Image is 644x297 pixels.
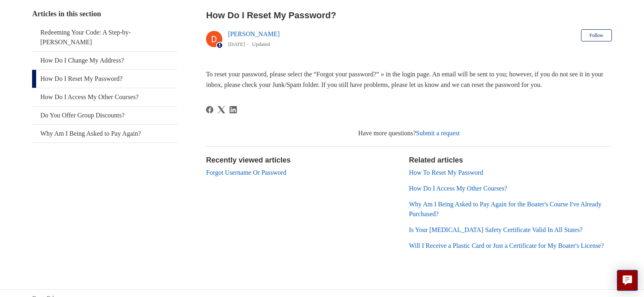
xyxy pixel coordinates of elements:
[581,29,612,41] button: Follow Article
[409,185,507,192] a: How Do I Access My Other Courses?
[409,201,601,217] a: Why Am I Being Asked to Pay Again for the Boater's Course I've Already Purchased?
[206,9,612,22] h2: How Do I Reset My Password?
[230,106,237,113] a: LinkedIn
[206,106,213,113] svg: Share this page on Facebook
[218,106,225,113] a: X Corp
[409,169,483,176] a: How To Reset My Password
[230,106,237,113] svg: Share this page on LinkedIn
[32,88,177,106] a: How Do I Access My Other Courses?
[32,70,177,88] a: How Do I Reset My Password?
[32,10,101,18] span: Articles in this section
[206,155,401,166] h2: Recently viewed articles
[218,106,225,113] svg: Share this page on X Corp
[206,128,612,138] div: Have more questions?
[228,30,280,37] a: [PERSON_NAME]
[252,41,270,47] li: Updated
[32,52,177,69] a: How Do I Change My Address?
[32,125,177,143] a: Why Am I Being Asked to Pay Again?
[206,71,603,88] span: To reset your password, please select the “Forgot your password?” » in the login page. An email w...
[32,24,177,51] a: Redeeming Your Code: A Step-by-[PERSON_NAME]
[206,169,286,176] a: Forgot Username Or Password
[32,106,177,124] a: Do You Offer Group Discounts?
[228,41,245,47] time: 03/01/2024, 14:37
[409,242,604,249] a: Will I Receive a Plastic Card or Just a Certificate for My Boater's License?
[409,226,582,233] a: Is Your [MEDICAL_DATA] Safety Certificate Valid In All States?
[206,106,213,113] a: Facebook
[416,130,460,137] a: Submit a request
[409,155,611,166] h2: Related articles
[617,270,638,291] button: Live chat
